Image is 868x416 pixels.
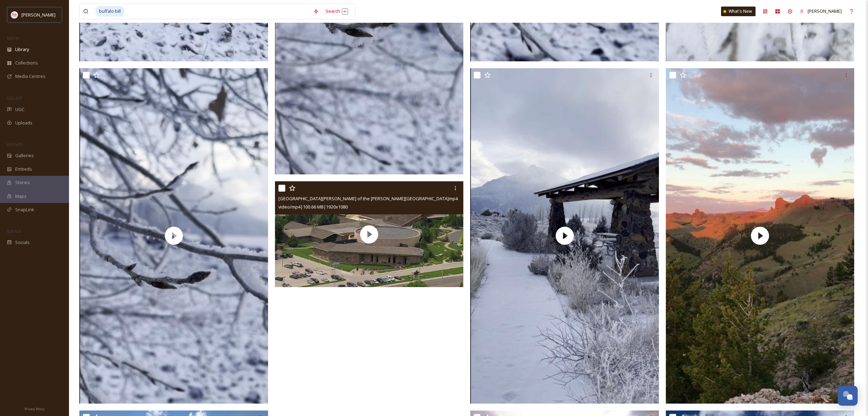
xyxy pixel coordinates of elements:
a: [PERSON_NAME] [796,4,845,18]
span: SOCIALS [7,229,21,234]
div: Search [322,4,352,18]
button: Open Chat [838,386,858,406]
span: Collections [15,60,38,66]
span: Media Centres [15,73,46,80]
span: video/mp4 | 100.66 MB | 1920 x 1080 [278,204,348,210]
img: thumbnail [79,68,268,403]
span: Privacy Policy [24,407,45,411]
span: Galleries [15,152,34,159]
img: thumbnail [275,181,464,287]
span: SnapLink [15,206,34,213]
img: thumbnail [666,68,855,403]
span: Library [15,46,29,53]
span: [PERSON_NAME] [21,12,56,18]
span: WIDGETS [7,142,23,147]
span: Maps [15,193,27,200]
span: Socials [15,239,30,246]
span: COLLECT [7,95,22,101]
span: MEDIA [7,35,19,41]
span: UGC [15,106,24,113]
span: Embeds [15,166,32,172]
span: Uploads [15,120,32,126]
span: [GEOGRAPHIC_DATA][PERSON_NAME] of the [PERSON_NAME][GEOGRAPHIC_DATA]mp4 [278,195,458,202]
img: thumbnail [470,68,659,403]
span: [PERSON_NAME] [808,8,842,14]
span: buffalo bill [96,6,124,16]
span: Stories [15,179,30,186]
img: images%20(1).png [11,11,18,18]
a: What's New [721,7,756,16]
a: Privacy Policy [24,404,45,413]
